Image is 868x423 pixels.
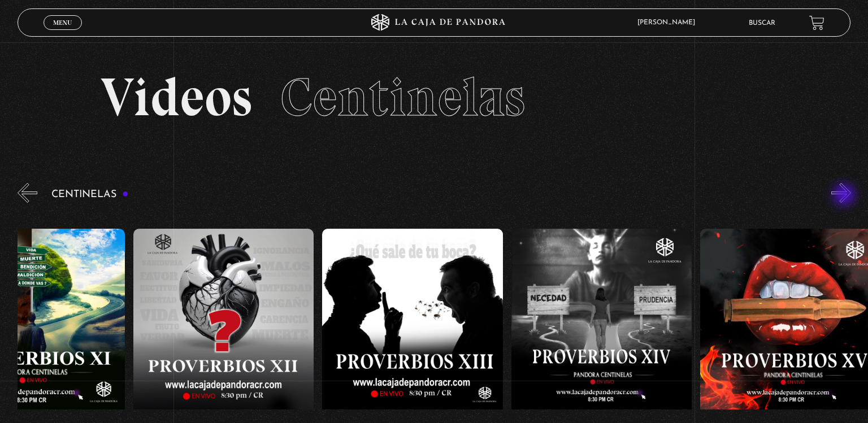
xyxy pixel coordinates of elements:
h3: Centinelas [51,189,129,200]
a: View your shopping cart [809,15,824,30]
span: Menu [53,19,72,26]
span: Cerrar [50,29,76,37]
button: Next [831,183,851,203]
h2: Videos [101,71,767,124]
a: Buscar [749,20,775,27]
span: Centinelas [280,65,525,129]
span: [PERSON_NAME] [632,19,706,26]
button: Previous [18,183,37,203]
